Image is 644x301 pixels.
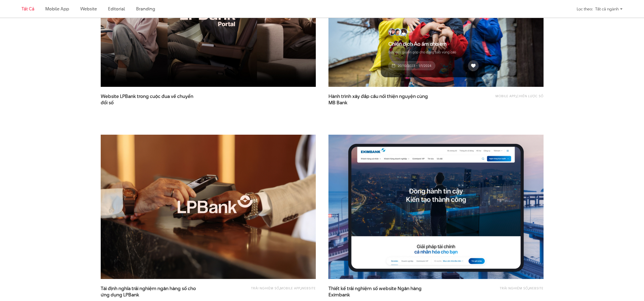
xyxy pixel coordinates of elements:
a: Branding [136,6,155,12]
img: Eximbank Website Portal [318,128,554,286]
div: , , [230,285,316,295]
div: , [458,93,544,103]
a: Mobile app [495,94,516,98]
span: Thiết kế trải nghiệm số website Ngân hàng [328,285,430,298]
a: Chiến lược số [516,94,544,98]
a: Mobile app [280,286,300,290]
a: Website [80,6,97,12]
a: Trải nghiệm số [251,286,279,290]
span: ứng dụng LPBank [101,292,139,298]
span: Hành trình xây đắp cầu nối thiện nguyện cùng [328,93,430,106]
a: Website LPBank trong cuộc đua về chuyểnđổi số [101,93,202,106]
a: Trải nghiệm số [500,286,528,290]
a: Website [529,286,544,290]
a: Thiết kế trải nghiệm số website Ngân hàngEximbank [328,285,430,298]
span: Website LPBank trong cuộc đua về chuyển [101,93,202,106]
span: Tái định nghĩa trải nghiệm ngân hàng số cho [101,285,202,298]
span: Eximbank [328,292,350,298]
a: Editorial [108,6,125,12]
span: MB Bank [328,99,347,106]
a: Website [301,286,316,290]
img: LPBank Thumb [101,135,316,279]
a: Tái định nghĩa trải nghiệm ngân hàng số choứng dụng LPBank [101,285,202,298]
span: đổi số [101,99,114,106]
a: Hành trình xây đắp cầu nối thiện nguyện cùngMB Bank [328,93,430,106]
div: , [458,285,544,295]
